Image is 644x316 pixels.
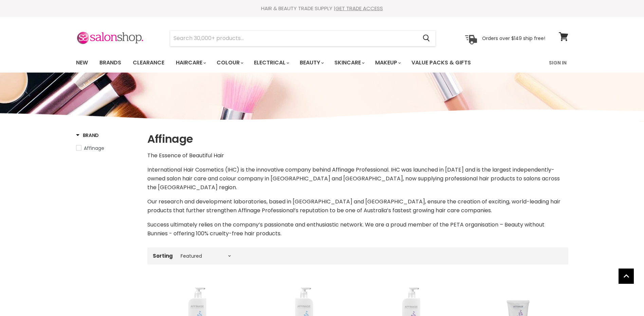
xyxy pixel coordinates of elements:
p: The Essence of Beautiful Hair [147,151,568,160]
a: Value Packs & Gifts [406,56,476,70]
div: HAIR & BEAUTY TRADE SUPPLY | [68,5,577,12]
input: Search [170,31,418,46]
h3: Brand [76,132,99,139]
label: Sorting [153,253,173,259]
a: Electrical [249,56,293,70]
a: New [71,56,93,70]
a: Affinage [76,144,139,152]
nav: Main [68,53,577,73]
form: Product [170,30,436,46]
span: Success ultimately relies on the company’s passionate and enthusiastic network. We are a proud me... [147,221,545,237]
a: Clearance [128,56,169,70]
a: Sign In [545,56,571,70]
ul: Main menu [71,53,511,73]
a: Colour [211,56,247,70]
a: Haircare [171,56,210,70]
p: Affinage Professional’s reputation to be one of Australia’s fastest growing hair care companies. [147,197,568,215]
a: Beauty [295,56,328,70]
a: GET TRADE ACCESS [335,5,383,12]
h1: Affinage [147,132,568,146]
p: Orders over $149 ship free! [482,35,545,41]
span: Our research and development laboratories, based in [GEOGRAPHIC_DATA] and [GEOGRAPHIC_DATA], ensu... [147,198,560,214]
a: Skincare [329,56,369,70]
a: Makeup [370,56,405,70]
a: Brands [94,56,126,70]
button: Search [418,31,436,46]
span: International Hair Cosmetics (IHC) is the innovative company behind Affinage Professional. IHC wa... [147,166,560,191]
span: Affinage [84,145,104,152]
